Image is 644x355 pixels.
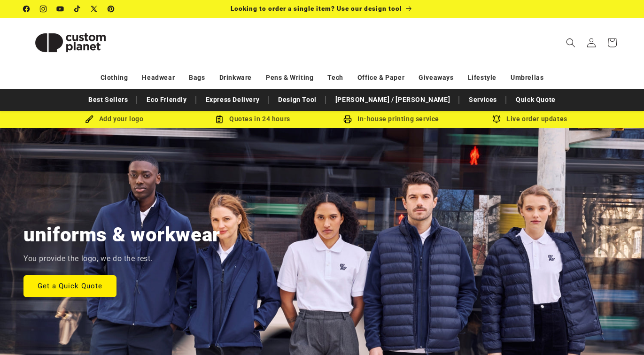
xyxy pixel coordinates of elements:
h2: uniforms & workwear [23,222,220,247]
a: Custom Planet [20,18,121,67]
div: Quotes in 24 hours [184,113,322,125]
img: Order Updates Icon [215,115,224,123]
img: Brush Icon [85,115,93,123]
a: Drinkware [219,69,252,86]
summary: Search [560,32,581,53]
a: Office & Paper [357,69,404,86]
div: Live order updates [461,113,599,125]
div: Add your logo [45,113,184,125]
a: Best Sellers [84,92,132,108]
img: Order updates [492,115,501,123]
a: Umbrellas [511,69,543,86]
a: Eco Friendly [142,92,191,108]
a: Get a Quick Quote [23,275,116,297]
div: In-house printing service [322,113,461,125]
img: Custom Planet [23,22,117,64]
a: Tech [327,69,343,86]
a: Giveaways [419,69,453,86]
a: Express Delivery [201,92,264,108]
a: Services [464,92,502,108]
img: In-house printing [343,115,352,123]
a: Design Tool [273,92,321,108]
a: Headwear [142,69,175,86]
p: You provide the logo, we do the rest. [23,252,153,266]
a: [PERSON_NAME] / [PERSON_NAME] [331,92,455,108]
a: Lifestyle [468,69,497,86]
a: Pens & Writing [266,69,313,86]
a: Clothing [101,69,128,86]
span: Looking to order a single item? Use our design tool [231,5,402,12]
a: Bags [189,69,205,86]
a: Quick Quote [511,92,560,108]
